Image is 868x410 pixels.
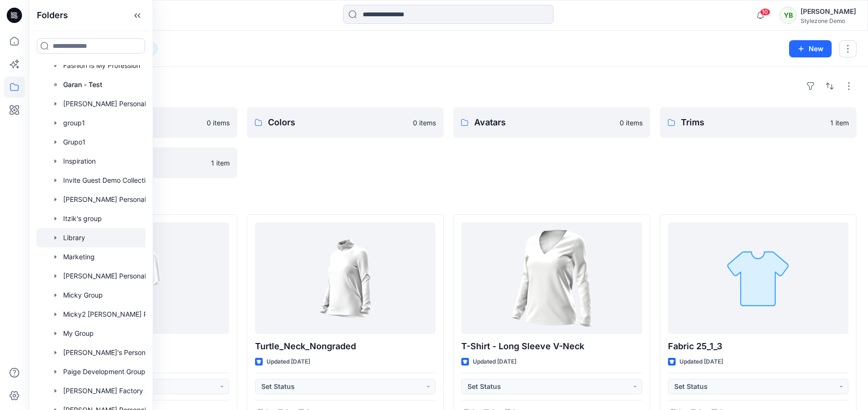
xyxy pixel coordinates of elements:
p: Fabric 25_1_3 [668,340,849,353]
p: Updated [DATE] [473,357,516,367]
p: T-Shirt - Long Sleeve V-Neck [461,340,642,353]
a: Fabric 25_1_3 [668,222,849,334]
span: 10 [760,8,770,16]
h4: Styles [40,193,857,205]
a: Turtle_Neck_Nongraded [255,222,436,334]
p: Updated [DATE] [267,357,310,367]
p: 0 items [413,118,436,128]
div: Stylezone Demo [801,17,856,24]
p: 1 item [211,158,230,168]
p: Updated [DATE] [679,357,723,367]
a: T-Shirt - Long Sleeve V-Neck [461,222,642,334]
div: YB [779,7,797,24]
div: [PERSON_NAME] [801,6,856,17]
p: Avatars [474,116,614,129]
button: New [789,40,832,57]
p: 0 items [207,118,230,128]
p: Trims [681,116,825,129]
a: Trims1 item [660,107,857,138]
p: Garan - Test [63,79,102,90]
a: Avatars0 items [453,107,650,138]
p: Turtle_Neck_Nongraded [255,340,436,353]
a: Colors0 items [247,107,444,138]
p: Colors [268,116,408,129]
p: 1 item [830,118,849,128]
p: 0 items [620,118,643,128]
